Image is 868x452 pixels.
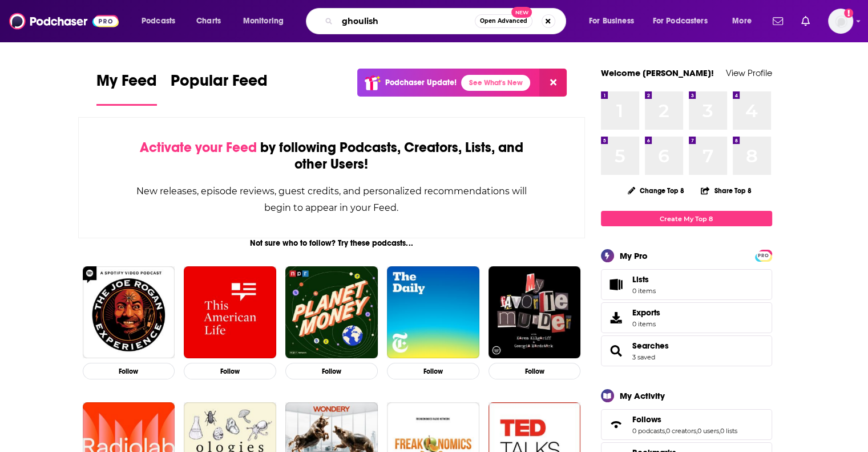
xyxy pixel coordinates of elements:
[719,427,720,435] span: ,
[632,353,655,361] a: 3 saved
[285,266,378,359] img: Planet Money
[828,9,853,34] span: Logged in as GregKubie
[581,12,648,30] button: open menu
[385,78,457,87] p: Podchaser Update!
[83,363,175,379] button: Follow
[601,211,772,226] a: Create My Top 8
[285,363,378,379] button: Follow
[140,139,257,156] span: Activate your Feed
[171,71,268,106] a: Popular Feed
[757,251,770,260] span: PRO
[666,427,696,435] a: 0 creators
[632,341,669,351] a: Searches
[632,414,737,425] a: Follows
[645,12,724,30] button: open menu
[632,274,656,285] span: Lists
[797,11,814,31] a: Show notifications dropdown
[726,67,772,78] a: View Profile
[632,427,665,435] a: 0 podcasts
[96,71,157,106] a: My Feed
[620,390,665,401] div: My Activity
[601,302,772,333] a: Exports
[632,307,660,318] span: Exports
[605,277,628,293] span: Lists
[605,343,628,359] a: Searches
[828,9,853,34] button: Show profile menu
[387,363,479,379] button: Follow
[768,11,788,31] a: Show notifications dropdown
[189,12,228,30] a: Charts
[620,250,648,261] div: My Pro
[757,251,770,259] a: PRO
[136,183,528,216] div: New releases, episode reviews, guest credits, and personalized recommendations will begin to appe...
[601,269,772,300] a: Lists
[171,71,268,97] span: Popular Feed
[387,266,479,359] img: The Daily
[844,9,853,18] svg: Add a profile image
[9,10,119,32] img: Podchaser - Follow, Share and Rate Podcasts
[488,266,581,359] img: My Favorite Murder with Karen Kilgariff and Georgia Hardstark
[732,13,752,29] span: More
[724,12,766,30] button: open menu
[317,8,577,34] div: Search podcasts, credits, & more...
[488,363,581,379] button: Follow
[136,139,528,173] div: by following Podcasts, Creators, Lists, and other Users!
[134,12,190,30] button: open menu
[142,13,175,29] span: Podcasts
[632,274,649,285] span: Lists
[605,310,628,326] span: Exports
[83,266,175,359] img: The Joe Rogan Experience
[696,427,697,435] span: ,
[78,238,586,248] div: Not sure who to follow? Try these podcasts...
[461,75,530,91] a: See What's New
[235,12,298,30] button: open menu
[480,18,527,24] span: Open Advanced
[700,179,752,202] button: Share Top 8
[184,266,276,359] img: This American Life
[184,363,276,379] button: Follow
[720,427,737,435] a: 0 lists
[337,12,475,30] input: Search podcasts, credits, & more...
[243,13,284,29] span: Monitoring
[828,9,853,34] img: User Profile
[601,335,772,366] span: Searches
[621,183,692,198] button: Change Top 8
[632,320,660,328] span: 0 items
[697,427,719,435] a: 0 users
[196,13,221,29] span: Charts
[96,71,157,97] span: My Feed
[653,13,708,29] span: For Podcasters
[475,14,532,28] button: Open AdvancedNew
[589,13,634,29] span: For Business
[601,67,714,78] a: Welcome [PERSON_NAME]!
[632,287,656,295] span: 0 items
[601,409,772,440] span: Follows
[665,427,666,435] span: ,
[632,414,661,425] span: Follows
[511,7,532,18] span: New
[605,417,628,433] a: Follows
